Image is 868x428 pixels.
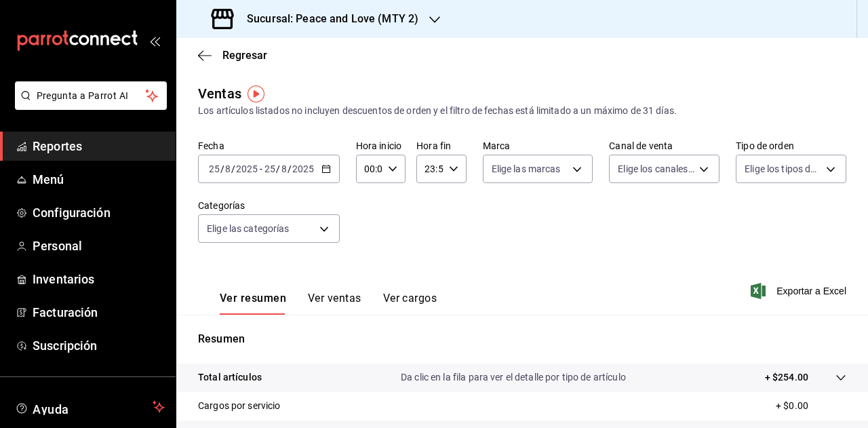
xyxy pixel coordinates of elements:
img: Tooltip marker [248,85,264,102]
span: / [276,163,280,174]
p: Da clic en la fila para ver el detalle por tipo de artículo [401,370,626,385]
span: Suscripción [33,336,165,355]
span: Configuración [33,203,165,222]
div: Los artículos listados no incluyen descuentos de orden y el filtro de fechas está limitado a un m... [198,104,846,118]
h3: Sucursal: Peace and Love (MTY 2) [236,11,418,27]
span: Ayuda [33,399,147,415]
span: / [220,163,224,174]
p: + $254.00 [765,370,808,385]
button: Pregunta a Parrot AI [15,81,167,110]
div: navigation tabs [220,292,437,315]
p: + $0.00 [776,399,846,413]
label: Canal de venta [609,141,719,151]
input: ---- [292,163,315,174]
span: Elige las marcas [492,162,561,176]
span: Elige los tipos de orden [745,162,821,176]
input: -- [264,163,276,174]
span: Pregunta a Parrot AI [37,89,146,103]
span: / [231,163,235,174]
p: Cargos por servicio [198,399,281,413]
label: Hora fin [416,141,466,151]
span: Elige los canales de venta [618,162,694,176]
p: Total artículos [198,370,262,385]
label: Marca [483,141,593,151]
span: Personal [33,237,165,255]
span: Inventarios [33,270,165,288]
span: Facturación [33,303,165,322]
span: / [288,163,292,174]
span: Elige las categorías [207,222,290,235]
input: -- [281,163,288,174]
label: Fecha [198,141,340,151]
label: Categorías [198,201,340,210]
span: Menú [33,170,165,189]
p: Resumen [198,331,846,347]
button: Ver cargos [383,292,437,315]
button: Regresar [198,49,267,62]
button: Ver resumen [220,292,286,315]
input: -- [224,163,231,174]
span: - [260,163,262,174]
label: Tipo de orden [736,141,846,151]
span: Regresar [222,49,267,62]
button: open_drawer_menu [149,35,160,46]
div: Ventas [198,83,241,104]
input: ---- [235,163,258,174]
a: Pregunta a Parrot AI [9,98,167,113]
input: -- [208,163,220,174]
button: Exportar a Excel [753,283,846,299]
label: Hora inicio [356,141,406,151]
span: Reportes [33,137,165,155]
button: Ver ventas [308,292,361,315]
